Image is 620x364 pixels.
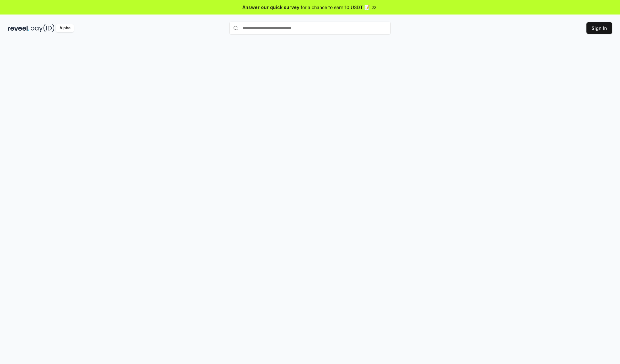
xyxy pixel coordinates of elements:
img: reveel_dark [8,24,29,32]
div: Alpha [56,24,74,32]
img: pay_id [31,24,55,32]
span: for a chance to earn 10 USDT 📝 [301,4,370,11]
span: Answer our quick survey [243,4,299,11]
button: Sign In [586,22,612,34]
